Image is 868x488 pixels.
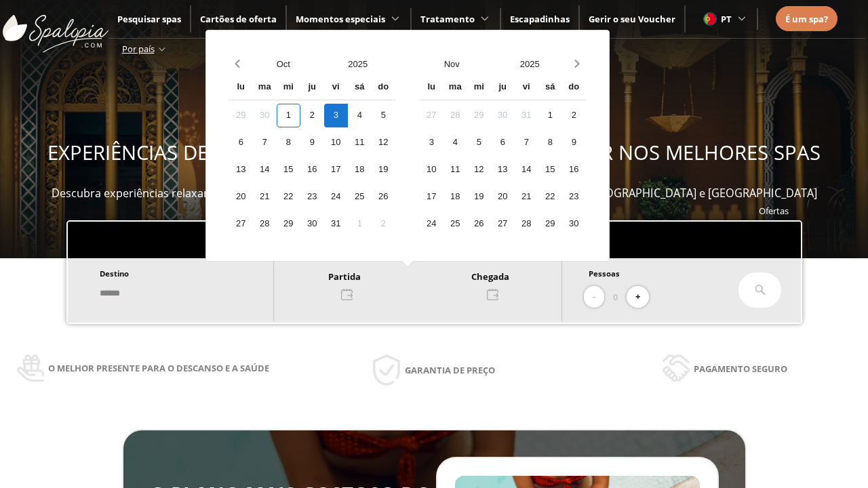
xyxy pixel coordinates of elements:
div: do [562,76,586,100]
div: 16 [562,158,586,182]
a: Gerir o seu Voucher [589,13,675,25]
div: 1 [348,212,372,236]
div: Calendar wrapper [229,76,395,236]
div: 1 [538,104,562,127]
div: 14 [253,158,277,182]
div: 31 [515,104,538,127]
div: 29 [229,104,253,127]
div: 11 [348,131,372,155]
a: É um spa? [785,12,828,26]
div: 15 [277,158,300,182]
a: Escapadinhas [510,13,570,25]
div: 31 [324,212,348,236]
div: 23 [300,185,324,209]
div: 5 [372,104,395,127]
a: Ofertas [759,205,789,217]
div: 12 [467,158,491,182]
div: 10 [324,131,348,155]
div: sá [348,76,372,100]
div: 25 [348,185,372,209]
button: + [627,286,649,308]
div: 15 [538,158,562,182]
div: lu [229,76,253,100]
div: 9 [300,131,324,155]
div: 26 [467,212,491,236]
div: 8 [538,131,562,155]
div: 30 [491,104,515,127]
div: 2 [372,212,395,236]
div: mi [467,76,491,100]
button: Open years overlay [491,52,569,76]
img: ImgLogoSpalopia.BvClDcEz.svg [3,1,108,53]
span: 0 [613,289,618,304]
div: 7 [515,131,538,155]
div: 25 [443,212,467,236]
div: 19 [467,185,491,209]
div: 30 [300,212,324,236]
span: Descubra experiências relaxantes, desfrute e ofereça momentos de bem-estar em mais de 400 spas em... [52,186,817,201]
button: - [584,286,604,308]
div: 21 [515,185,538,209]
span: Pagamento seguro [694,361,787,376]
div: 30 [253,104,277,127]
div: 3 [420,131,443,155]
div: 29 [467,104,491,127]
div: 4 [348,104,372,127]
div: 16 [300,158,324,182]
div: ju [491,76,515,100]
div: 10 [420,158,443,182]
div: 17 [420,185,443,209]
div: 19 [372,158,395,182]
div: 29 [277,212,300,236]
a: Pesquisar spas [117,13,181,25]
div: 5 [467,131,491,155]
div: Calendar wrapper [420,76,586,236]
div: 28 [443,104,467,127]
button: Open months overlay [246,52,321,76]
div: 18 [348,158,372,182]
div: sá [538,76,562,100]
div: Calendar days [229,104,395,236]
div: 23 [562,185,586,209]
div: 2 [562,104,586,127]
div: vi [515,76,538,100]
div: 7 [253,131,277,155]
div: 17 [324,158,348,182]
button: Previous month [229,52,246,76]
div: vi [324,76,348,100]
div: ju [300,76,324,100]
div: 27 [229,212,253,236]
div: 18 [443,185,467,209]
div: 27 [420,104,443,127]
div: 11 [443,158,467,182]
div: 22 [277,185,300,209]
span: Pessoas [589,268,620,279]
div: 29 [538,212,562,236]
div: 30 [562,212,586,236]
div: 28 [515,212,538,236]
button: Open years overlay [321,52,395,76]
div: 3 [324,104,348,127]
span: O melhor presente para o descanso e a saúde [48,361,269,375]
div: do [372,76,395,100]
button: Open months overlay [413,52,491,76]
div: 20 [491,185,515,209]
div: 20 [229,185,253,209]
button: Next month [569,52,586,76]
div: ma [443,76,467,100]
div: 6 [491,131,515,155]
span: Cartões de oferta [200,13,277,25]
span: Garantia de preço [405,363,495,378]
div: 13 [229,158,253,182]
span: Por país [122,43,155,55]
div: 24 [420,212,443,236]
div: 1 [277,104,300,127]
div: 24 [324,185,348,209]
span: É um spa? [785,13,828,25]
div: 12 [372,131,395,155]
div: 2 [300,104,324,127]
span: Destino [100,268,129,279]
